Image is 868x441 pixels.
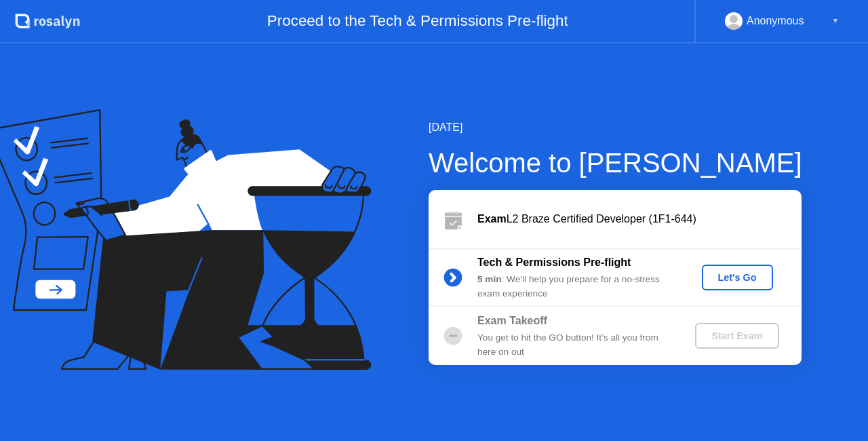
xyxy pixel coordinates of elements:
button: Start Exam [695,323,778,349]
div: Welcome to [PERSON_NAME] [429,142,802,183]
b: Exam Takeoff [477,315,547,326]
b: Tech & Permissions Pre-flight [477,256,631,268]
div: L2 Braze Certified Developer (1F1-644) [477,211,802,227]
button: Let's Go [702,265,773,290]
div: [DATE] [429,119,802,136]
b: 5 min [477,274,502,284]
div: ▼ [832,12,839,30]
div: You get to hit the GO button! It’s all you from here on out [477,331,673,359]
div: : We’ll help you prepare for a no-stress exam experience [477,273,673,301]
div: Let's Go [707,272,768,283]
b: Exam [477,213,507,225]
div: Start Exam [701,330,773,341]
div: Anonymous [747,12,804,30]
